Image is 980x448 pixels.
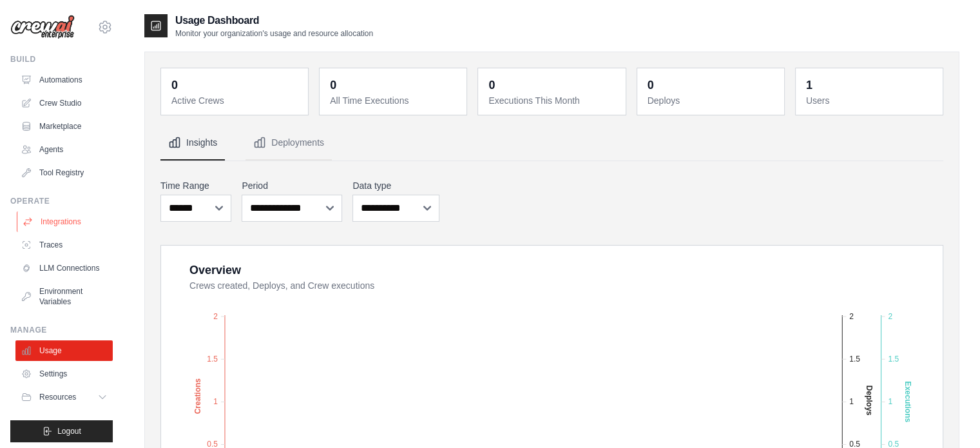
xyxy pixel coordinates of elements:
[10,54,113,64] div: Build
[245,126,332,161] button: Deployments
[15,116,113,137] a: Marketplace
[10,420,113,442] button: Logout
[10,325,113,335] div: Manage
[15,281,113,312] a: Environment Variables
[160,179,231,192] label: Time Range
[189,279,927,292] dt: Crews created, Deploys, and Crew executions
[648,76,654,94] div: 0
[488,76,495,94] div: 0
[10,15,75,39] img: Logo
[10,196,113,206] div: Operate
[39,392,76,402] span: Resources
[330,76,336,94] div: 0
[806,94,935,107] dt: Users
[888,354,899,363] tspan: 1.5
[207,354,218,363] tspan: 1.5
[213,311,218,320] tspan: 2
[175,13,373,28] h2: Usage Dashboard
[15,387,113,407] button: Resources
[160,126,943,161] nav: Tabs
[648,94,776,107] dt: Deploys
[213,397,218,406] tspan: 1
[17,211,114,232] a: Integrations
[171,76,178,94] div: 0
[15,70,113,90] a: Automations
[15,364,113,384] a: Settings
[15,93,113,113] a: Crew Studio
[352,179,439,192] label: Data type
[488,94,617,107] dt: Executions This Month
[57,426,81,436] span: Logout
[849,354,860,363] tspan: 1.5
[15,139,113,160] a: Agents
[171,94,300,107] dt: Active Crews
[160,126,225,161] button: Insights
[15,235,113,255] a: Traces
[888,311,892,320] tspan: 2
[806,76,812,94] div: 1
[175,28,373,39] p: Monitor your organization's usage and resource allocation
[189,261,241,279] div: Overview
[193,378,202,414] text: Creations
[242,179,342,192] label: Period
[903,381,912,422] text: Executions
[865,385,874,415] text: Deploys
[849,397,854,406] tspan: 1
[15,258,113,278] a: LLM Connections
[330,94,459,107] dt: All Time Executions
[15,340,113,361] a: Usage
[849,311,854,320] tspan: 2
[15,162,113,183] a: Tool Registry
[888,397,892,406] tspan: 1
